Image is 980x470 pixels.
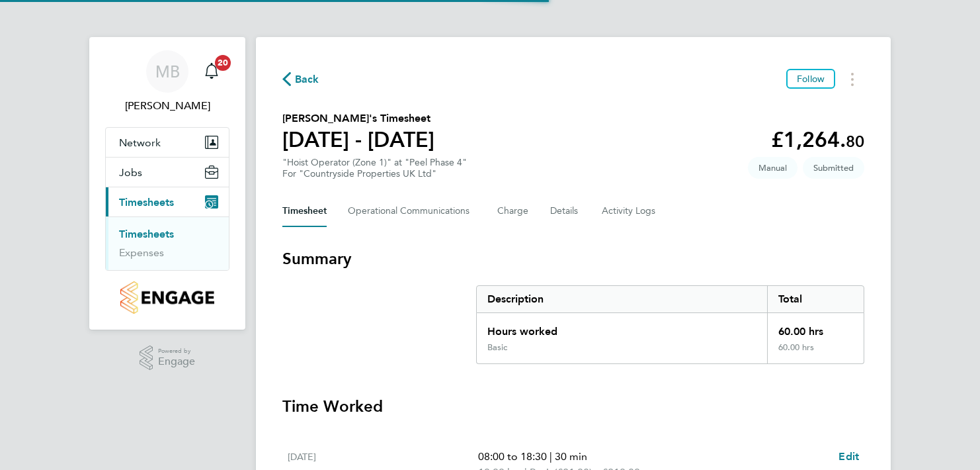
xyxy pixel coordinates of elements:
div: Total [767,286,864,312]
span: Powered by [158,346,195,357]
span: Edit [838,450,859,463]
div: "Hoist Operator (Zone 1)" at "Peel Phase 4" [282,157,467,179]
span: Back [295,71,319,87]
button: Charge [497,195,529,227]
button: Follow [786,69,835,89]
h2: [PERSON_NAME]'s Timesheet [282,111,434,126]
span: This timesheet was manually created. [748,157,797,179]
span: Network [119,136,161,149]
span: 08:00 to 18:30 [478,450,547,463]
a: Timesheets [119,228,174,240]
button: Activity Logs [602,195,657,227]
span: Timesheets [119,196,174,209]
span: MB [155,63,180,80]
h3: Time Worked [282,396,864,417]
span: 80 [846,132,864,151]
a: Expenses [119,246,164,259]
div: Timesheets [106,216,229,270]
button: Operational Communications [348,195,476,227]
span: Engage [158,356,195,367]
span: Mihai Balan [105,98,229,114]
a: Edit [838,449,859,465]
div: 60.00 hrs [767,342,864,363]
h1: [DATE] - [DATE] [282,126,434,153]
span: | [550,450,552,463]
button: Timesheets Menu [840,69,864,89]
span: 20 [215,55,231,71]
div: Description [477,286,767,312]
button: Jobs [106,158,229,187]
div: Basic [487,342,507,353]
button: Back [282,71,319,87]
div: 60.00 hrs [767,313,864,342]
img: countryside-properties-logo-retina.png [120,281,214,314]
nav: Main navigation [89,37,245,330]
span: Jobs [119,166,142,179]
a: MB[PERSON_NAME] [105,50,229,114]
div: For "Countryside Properties UK Ltd" [282,168,467,179]
button: Timesheet [282,195,327,227]
span: This timesheet is Submitted. [803,157,864,179]
button: Network [106,128,229,157]
a: Go to home page [105,281,229,314]
h3: Summary [282,248,864,269]
button: Timesheets [106,187,229,216]
a: 20 [198,50,225,93]
a: Powered byEngage [140,346,196,371]
app-decimal: £1,264. [771,127,864,152]
span: Follow [797,73,825,85]
div: Summary [476,285,864,364]
button: Details [550,195,581,227]
div: Hours worked [477,313,767,342]
span: 30 min [555,450,587,463]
